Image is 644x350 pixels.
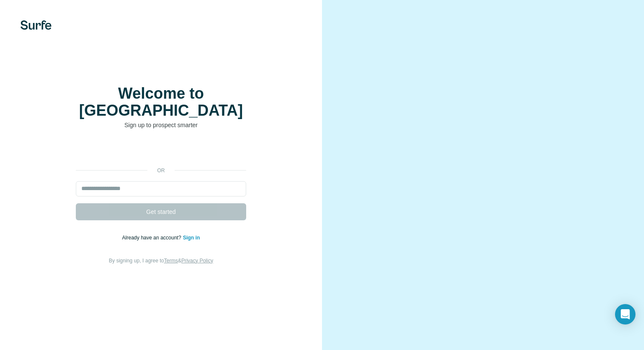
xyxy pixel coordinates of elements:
[122,235,183,241] span: Already have an account?
[183,235,200,241] a: Sign in
[615,304,635,324] div: Open Intercom Messenger
[76,85,246,119] h1: Welcome to [GEOGRAPHIC_DATA]
[164,258,178,264] a: Terms
[109,258,213,264] span: By signing up, I agree to &
[20,20,52,30] img: Surfe's logo
[76,121,246,129] p: Sign up to prospect smarter
[147,167,175,174] p: or
[72,142,250,161] iframe: Bouton "Se connecter avec Google"
[181,258,213,264] a: Privacy Policy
